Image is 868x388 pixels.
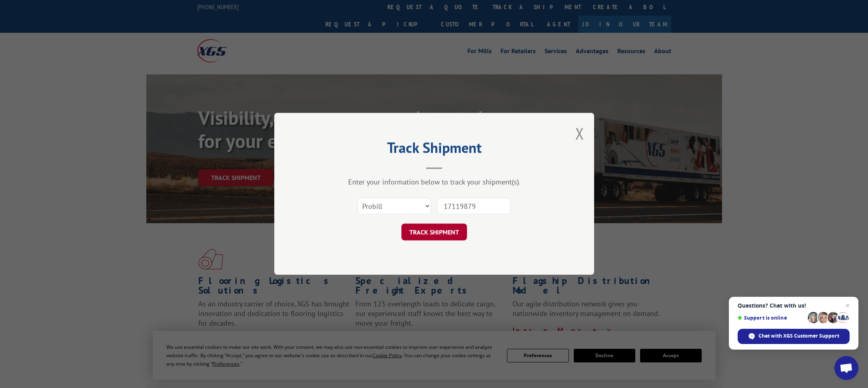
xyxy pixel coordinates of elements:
[738,315,805,321] span: Support is online
[843,301,852,310] span: Close chat
[834,356,858,380] div: Open chat
[314,142,554,157] h2: Track Shipment
[738,329,850,344] div: Chat with XGS Customer Support
[738,302,850,309] span: Questions? Chat with us!
[401,224,467,241] button: TRACK SHIPMENT
[314,178,554,187] div: Enter your information below to track your shipment(s).
[437,198,511,215] input: Number(s)
[575,123,584,144] button: Close modal
[758,332,839,340] span: Chat with XGS Customer Support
